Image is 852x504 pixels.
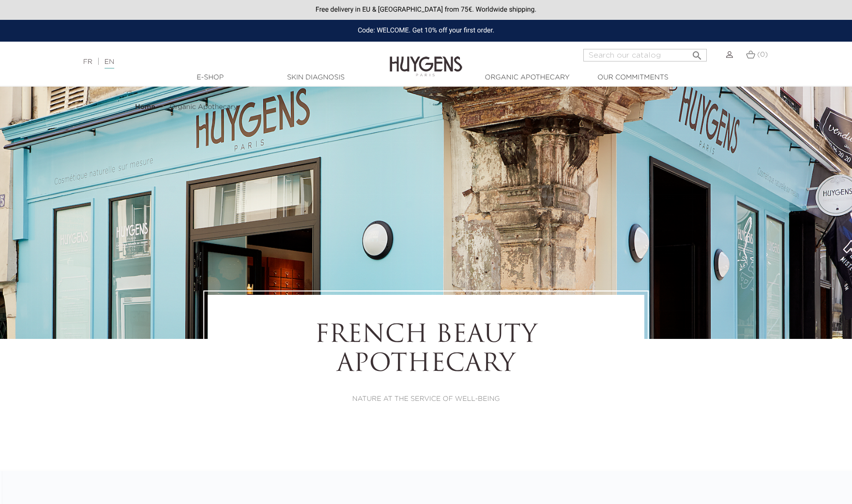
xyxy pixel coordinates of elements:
[390,41,462,78] img: Huygens
[162,73,259,83] a: E-Shop
[169,103,237,111] a: Organic Apothecary
[135,104,155,110] strong: Home
[757,51,768,58] span: (0)
[234,394,618,404] p: NATURE AT THE SERVICE OF WELL-BEING
[267,73,364,83] a: Skin Diagnosis
[78,56,348,68] div: |
[584,73,681,83] a: Our commitments
[479,73,576,83] a: Organic Apothecary
[691,47,703,59] i: 
[583,49,707,61] input: Search
[135,103,157,111] a: Home
[105,59,114,69] a: EN
[688,46,706,59] button: 
[83,59,92,65] a: FR
[234,321,618,380] h1: FRENCH BEAUTY APOTHECARY
[169,104,237,110] span: Organic Apothecary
